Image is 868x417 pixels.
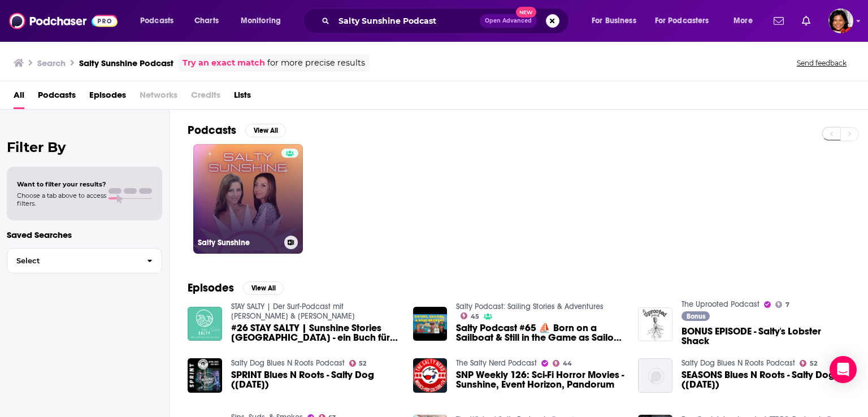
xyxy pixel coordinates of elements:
[231,302,355,321] a: STAY SALTY | Der Surf-Podcast mit Nora Mayr & Stephie Bürgler
[456,358,537,368] a: The Salty Nerd Podcast
[17,180,106,188] span: Want to filter your results?
[38,86,76,109] a: Podcasts
[413,358,448,393] img: SNP Weekly 126: Sci-Fi Horror Movies - Sunshine, Event Horizon, Pandorum
[9,10,118,32] img: Podchaser - Follow, Share and Rate Podcasts
[194,13,219,29] span: Charts
[682,370,850,389] a: SEASONS Blues N Roots - Salty Dog (December 2024)
[79,58,173,68] h3: Salty Sunshine Podcast
[359,361,366,366] span: 52
[234,86,251,109] a: Lists
[456,370,624,389] a: SNP Weekly 126: Sci-Fi Horror Movies - Sunshine, Event Horizon, Pandorum
[188,281,234,295] h2: Episodes
[231,370,400,389] span: SPRINT Blues N Roots - Salty Dog ([DATE])
[828,8,853,33] button: Show profile menu
[231,358,345,368] a: Salty Dog Blues N Roots Podcast
[7,257,138,264] span: Select
[37,58,66,68] h3: Search
[648,12,726,30] button: open menu
[638,358,672,393] img: SEASONS Blues N Roots - Salty Dog (December 2024)
[241,13,281,29] span: Monitoring
[682,327,850,346] a: BONUS EPISODE - Salty's Lobster Shack
[198,238,280,247] h3: Salty Sunshine
[793,58,850,68] button: Send feedback
[775,301,789,308] a: 7
[682,299,759,309] a: The Uprooted Podcast
[17,192,106,207] span: Choose a tab above to access filters.
[140,86,177,109] span: Networks
[245,124,286,137] button: View All
[188,123,286,137] a: PodcastsView All
[563,361,572,366] span: 44
[231,370,400,389] a: SPRINT Blues N Roots - Salty Dog (April 2022)
[480,14,537,28] button: Open AdvancedNew
[592,13,636,29] span: For Business
[726,12,767,30] button: open menu
[140,13,173,29] span: Podcasts
[810,361,817,366] span: 52
[800,360,817,367] a: 52
[267,57,365,69] span: for more precise results
[191,86,220,109] span: Credits
[188,123,236,137] h2: Podcasts
[349,360,367,367] a: 52
[7,229,162,240] p: Saved Searches
[231,323,400,342] span: #26 STAY SALTY | Sunshine Stories [GEOGRAPHIC_DATA] - ein Buch für Surfer:innen von [PERSON_NAME]
[456,302,604,311] a: Salty Podcast: Sailing Stories & Adventures
[314,8,580,34] div: Search podcasts, credits, & more...
[461,312,479,319] a: 45
[14,86,24,109] a: All
[132,12,188,30] button: open menu
[7,248,162,273] button: Select
[828,8,853,33] span: Logged in as terelynbc
[187,12,225,30] a: Charts
[682,358,795,368] a: Salty Dog Blues N Roots Podcast
[584,12,650,30] button: open menu
[830,356,857,383] div: Open Intercom Messenger
[485,18,532,24] span: Open Advanced
[243,281,284,295] button: View All
[233,12,296,30] button: open menu
[89,86,126,109] a: Episodes
[188,307,222,341] img: #26 STAY SALTY | Sunshine Stories Sri Lanka - ein Buch für Surfer:innen von Patricia Pirker
[682,370,850,389] span: SEASONS Blues N Roots - Salty Dog ([DATE])
[471,314,479,319] span: 45
[734,13,753,29] span: More
[334,12,480,30] input: Search podcasts, credits, & more...
[231,323,400,342] a: #26 STAY SALTY | Sunshine Stories Sri Lanka - ein Buch für Surfer:innen von Patricia Pirker
[413,307,448,341] img: Salty Podcast #65 ⛵ Born on a Sailboat & Still in the Game as Sailors & Yacht Brokers
[769,11,788,31] a: Show notifications dropdown
[828,8,853,33] img: User Profile
[638,307,672,342] img: BONUS EPISODE - Salty's Lobster Shack
[456,323,624,342] a: Salty Podcast #65 ⛵ Born on a Sailboat & Still in the Game as Sailors & Yacht Brokers
[553,360,572,367] a: 44
[7,139,162,155] h2: Filter By
[188,281,284,295] a: EpisodesView All
[193,144,303,254] a: Salty Sunshine
[655,13,709,29] span: For Podcasters
[188,358,222,393] img: SPRINT Blues N Roots - Salty Dog (April 2022)
[183,57,265,69] a: Try an exact match
[516,7,536,18] span: New
[687,313,705,320] span: Bonus
[785,302,789,307] span: 7
[797,11,815,31] a: Show notifications dropdown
